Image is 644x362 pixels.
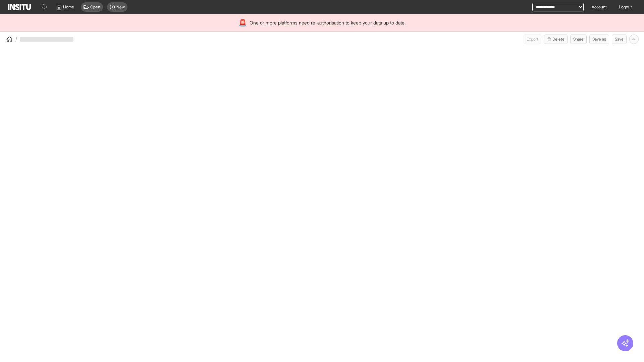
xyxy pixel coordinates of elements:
[63,4,74,10] span: Home
[612,35,627,44] button: Save
[524,35,541,44] button: Export
[250,19,406,26] span: One or more platforms need re-authorisation to keep your data up to date.
[8,4,31,10] img: Logo
[238,18,247,27] div: 🚨
[15,36,17,43] span: /
[544,35,568,44] button: Delete
[5,35,17,43] button: /
[589,35,609,44] button: Save as
[90,4,100,10] span: Open
[570,35,587,44] button: Share
[116,4,125,10] span: New
[524,35,541,44] span: Can currently only export from Insights reports.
